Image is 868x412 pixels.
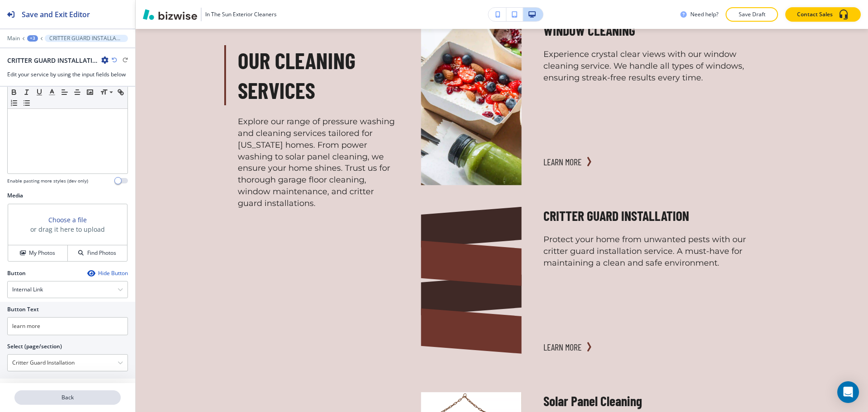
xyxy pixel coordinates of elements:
[8,355,118,370] input: Manual Input
[22,9,90,20] h2: Save and Exit Editor
[29,249,55,257] h4: My Photos
[7,342,62,351] h2: Select (page/section)
[726,7,778,22] button: Save Draft
[27,35,38,42] button: +3
[68,245,127,261] button: Find Photos
[543,392,766,410] h5: Solar Panel Cleaning
[797,10,833,19] p: Contact Sales
[785,7,861,22] button: Contact Sales
[690,10,718,19] h3: Need help?
[87,270,128,277] button: Hide Button
[737,10,766,19] p: Save Draft
[8,245,68,261] button: My Photos
[238,116,399,210] p: Explore our range of pressure washing and cleaning services tailored for [US_STATE] homes. From p...
[205,10,277,19] h3: In The Sun Exterior Cleaners
[48,215,87,225] button: Choose a file
[837,381,859,403] div: Open Intercom Messenger
[543,22,766,40] p: WINDOW CLEANING
[14,390,121,405] button: Back
[7,35,20,42] button: Main
[238,45,399,105] h3: Our Cleaning Services
[87,249,116,257] h4: Find Photos
[143,8,277,21] button: In The Sun Exterior Cleaners
[49,35,123,42] p: CRITTER GUARD INSTALLATION
[7,203,128,262] div: Choose a fileor drag it here to uploadMy PhotosFind Photos
[7,305,39,314] h2: Button Text
[7,269,26,277] h2: Button
[45,35,128,42] button: CRITTER GUARD INSTALLATION
[143,9,197,20] img: Bizwise Logo
[30,225,105,234] h3: or drag it here to upload
[7,192,128,200] h2: Media
[543,207,766,225] p: CRITTER GUARD INSTALLATION
[543,338,582,356] button: learn more
[543,234,766,269] p: Protect your home from unwanted pests with our critter guard installation service. A must-have fo...
[543,153,582,171] button: learn more
[421,22,521,185] img: <p>WINDOW CLEANING</p>
[15,393,120,402] p: Back
[7,70,128,79] h3: Edit your service by using the input fields below
[7,56,98,65] h2: CRITTER GUARD INSTALLATION
[12,286,43,294] h4: Internal Link
[543,49,766,84] p: Experience crystal clear views with our window cleaning service. We handle all types of windows, ...
[7,178,88,184] h4: Enable pasting more styles (dev only)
